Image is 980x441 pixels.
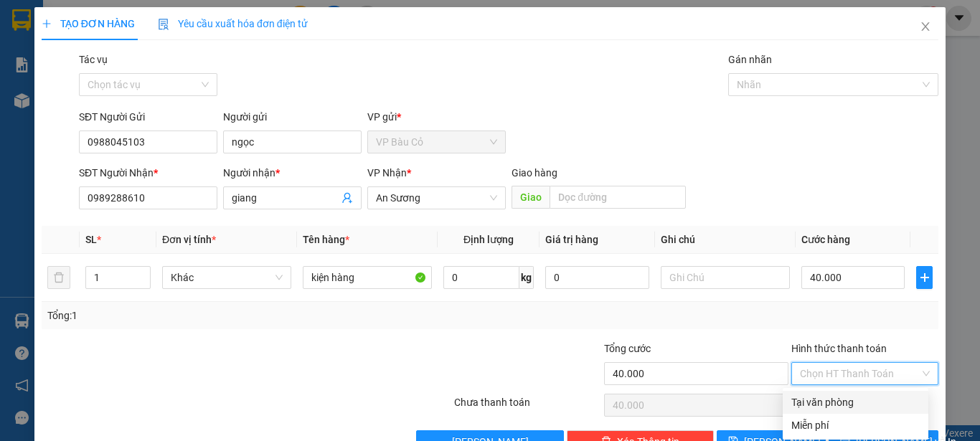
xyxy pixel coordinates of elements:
[79,109,217,125] div: SĐT Người Gửi
[158,18,308,29] span: Yêu cầu xuất hóa đơn điện tử
[367,109,506,125] div: VP gửi
[655,226,796,254] th: Ghi chú
[341,192,353,204] span: user-add
[79,165,217,181] div: SĐT Người Nhận
[303,266,432,289] input: VD: Bàn, Ghế
[917,272,932,283] span: plus
[791,417,920,433] div: Miễn phí
[550,186,686,209] input: Dọc đường
[11,94,33,109] span: CR :
[545,234,598,245] span: Giá trị hàng
[916,266,933,289] button: plus
[519,266,534,289] span: kg
[223,165,362,181] div: Người nhận
[138,14,172,29] span: Nhận:
[303,234,349,245] span: Tên hàng
[42,18,135,29] span: TẠO ĐƠN HÀNG
[11,93,131,110] div: 30.000
[47,308,380,323] div: Tổng: 1
[791,343,887,354] label: Hình thức thanh toán
[376,131,497,153] span: VP Bàu Cỏ
[12,64,128,84] div: 0986590752
[42,19,52,29] span: plus
[138,29,255,64] div: LABO ĐỨC PHÁT
[12,14,34,29] span: Gửi:
[171,267,283,288] span: Khác
[920,21,931,32] span: close
[801,234,850,245] span: Cước hàng
[463,234,514,245] span: Định lượng
[661,266,790,289] input: Ghi Chú
[85,234,97,245] span: SL
[47,266,70,289] button: delete
[12,29,128,64] div: NHA KHOA HAPPY
[791,394,920,410] div: Tại văn phòng
[12,12,128,29] div: VP Bàu Cỏ
[223,109,362,125] div: Người gửi
[138,12,255,29] div: An Sương
[545,266,649,289] input: 0
[728,54,772,65] label: Gán nhãn
[512,186,550,209] span: Giao
[138,64,255,84] div: 0983344428
[162,234,216,245] span: Đơn vị tính
[376,187,497,209] span: An Sương
[158,19,169,30] img: icon
[79,54,108,65] label: Tác vụ
[453,394,603,419] div: Chưa thanh toán
[905,7,946,47] button: Close
[512,167,557,179] span: Giao hàng
[367,167,407,179] span: VP Nhận
[604,343,651,354] span: Tổng cước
